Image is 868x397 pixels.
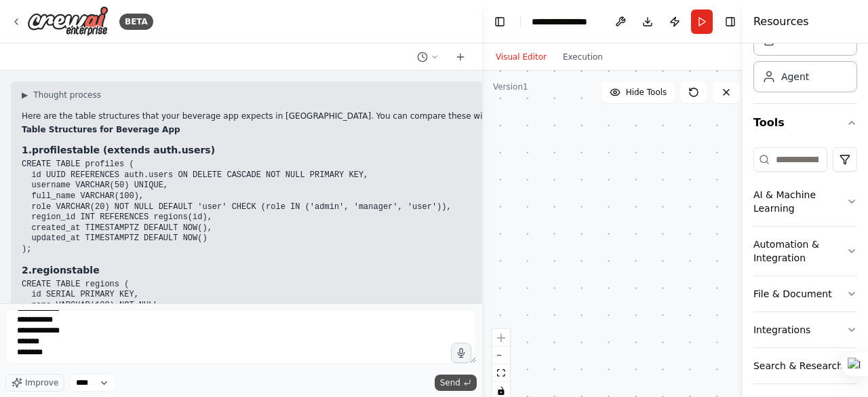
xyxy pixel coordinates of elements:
h3: 1. table (extends auth.users) [22,143,862,157]
div: Version 1 [493,81,528,92]
button: Execution [555,49,611,65]
span: Improve [25,377,58,388]
button: fit view [492,364,510,382]
span: Send [440,377,460,388]
nav: breadcrumb [532,15,599,29]
button: AI & Machine Learning [753,177,857,226]
button: Search & Research [753,348,857,383]
h3: 2. table [22,263,862,277]
strong: regions [32,265,72,276]
button: File & Document [753,276,857,311]
p: Here are the table structures that your beverage app expects in [GEOGRAPHIC_DATA]. You can compar... [22,111,862,122]
div: Crew [753,19,857,103]
button: Hide left sidebar [490,12,509,31]
code: CREATE TABLE regions ( id SERIAL PRIMARY KEY, name VARCHAR(100) NOT NULL, country VARCHAR(100) NO... [22,280,208,384]
button: Hide right sidebar [721,12,740,31]
button: Tools [753,104,857,142]
button: Click to speak your automation idea [451,343,471,363]
button: Switch to previous chat [412,49,444,65]
button: Send [435,375,477,391]
button: Integrations [753,312,857,347]
button: Start a new chat [450,49,471,65]
button: zoom out [492,347,510,364]
button: Automation & Integration [753,227,857,276]
strong: profiles [32,145,73,155]
span: Hide Tools [626,87,667,98]
button: ▶Thought process [22,90,101,100]
h4: Resources [753,14,809,30]
div: BETA [119,14,153,30]
img: Logo [27,6,108,37]
code: CREATE TABLE profiles ( id UUID REFERENCES auth.users ON DELETE CASCADE NOT NULL PRIMARY KEY, use... [22,159,452,254]
button: Improve [5,374,64,392]
span: Thought process [33,90,101,100]
span: ▶ [22,90,28,100]
strong: Table Structures for Beverage App [22,125,180,134]
button: Visual Editor [488,49,555,65]
button: Hide Tools [601,81,675,103]
div: Agent [781,70,809,83]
